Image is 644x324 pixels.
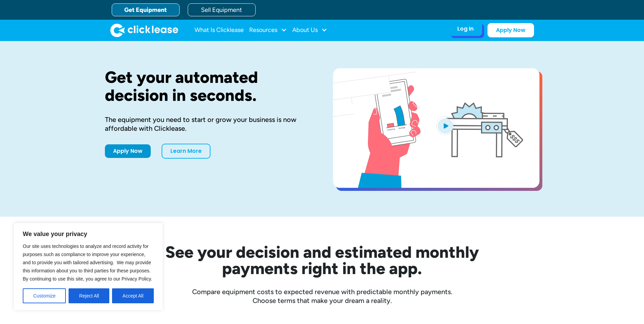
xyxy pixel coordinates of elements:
[436,116,455,135] img: Blue play button logo on a light blue circular background
[23,288,66,303] button: Customize
[105,68,311,104] h1: Get your automated decision in seconds.
[110,23,178,37] img: Clicklease logo
[23,230,154,238] p: We value your privacy
[112,3,180,16] a: Get Equipment
[457,25,474,32] div: Log In
[23,244,152,282] span: Our site uses technologies to analyze and record activity for purposes such as compliance to impr...
[105,115,311,133] div: The equipment you need to start or grow your business is now affordable with Clicklease.
[188,3,256,16] a: Sell Equipment
[110,23,178,37] a: home
[112,288,154,303] button: Accept All
[249,23,287,37] div: Resources
[487,23,534,37] a: Apply Now
[195,23,244,37] a: What Is Clicklease
[292,23,327,37] div: About Us
[162,144,210,159] a: Learn More
[132,244,512,276] h2: See your decision and estimated monthly payments right in the app.
[105,287,539,305] div: Compare equipment costs to expected revenue with predictable monthly payments. Choose terms that ...
[105,144,151,158] a: Apply Now
[14,223,163,310] div: We value your privacy
[333,68,539,188] a: open lightbox
[69,288,109,303] button: Reject All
